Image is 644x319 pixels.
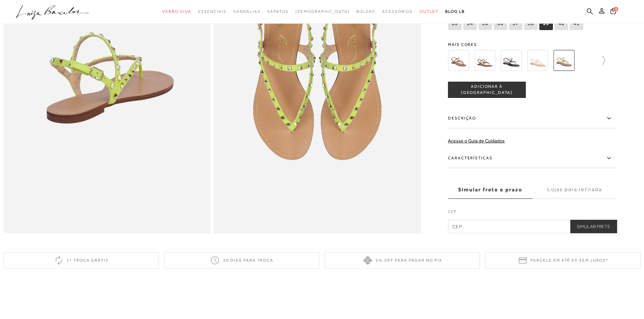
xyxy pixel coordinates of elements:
span: Verão Viva [162,9,191,14]
span: Bolsas [356,9,375,14]
div: Parcele em até 6x sem juros* [485,252,641,269]
label: CEP [448,208,617,218]
a: categoryNavScreenReaderText [356,5,375,18]
a: categoryNavScreenReaderText [198,5,226,18]
span: Sandálias [233,9,260,14]
img: SANDÁLIA RASTEIRA EM COURO CARAMELO COM TACHINHAS [448,50,469,71]
div: 1ª troca grátis [3,252,159,269]
label: Características [448,148,617,168]
a: categoryNavScreenReaderText [420,5,438,18]
button: ADICIONAR À [GEOGRAPHIC_DATA] [448,81,526,98]
a: categoryNavScreenReaderText [267,5,288,18]
div: 30 dias para troca [164,252,319,269]
img: SANDÁLIA RASTEIRA EM COURO PRATA COM TACHINHAS [527,50,548,71]
label: Descrição [448,108,617,128]
a: noSubCategoriesText [295,5,350,18]
span: Outlet [420,9,438,14]
img: SANDÁLIA RASTEIRA EM COURO CASTANHO COM TACHINHAS [474,50,495,71]
span: Essenciais [198,9,226,14]
button: Simular Frete [570,220,617,233]
a: categoryNavScreenReaderText [382,5,413,18]
label: Lojas para retirada [532,180,617,198]
span: ADICIONAR À [GEOGRAPHIC_DATA] [448,84,525,96]
span: [DEMOGRAPHIC_DATA] [295,9,350,14]
img: SANDÁLIA RASTEIRA EM COURO OFF WHITE COM TACHINHAS [501,50,522,71]
span: Acessórios [382,9,413,14]
a: categoryNavScreenReaderText [233,5,260,18]
span: Sapatos [267,9,288,14]
span: Mais cores [448,42,617,46]
a: Acesse o Guia de Cuidados [448,138,505,143]
input: CEP [448,220,617,233]
a: categoryNavScreenReaderText [162,5,191,18]
label: Simular frete e prazo [448,180,532,198]
button: 0 [609,7,618,17]
img: SANDÁLIA RASTEIRA EM COURO VERDE PERIDOT COM TACHINHAS [553,50,574,71]
a: BLOG LB [445,5,465,18]
div: 5% off para pagar no PIX [325,252,480,269]
span: BLOG LB [445,9,465,14]
span: 0 [614,7,618,11]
